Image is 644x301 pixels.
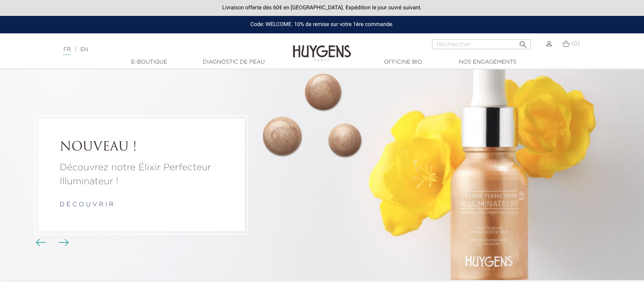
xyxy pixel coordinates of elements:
a: d é c o u v r i r [60,202,114,208]
a: FR [63,47,71,55]
img: Huygens [293,33,351,62]
a: EN [80,47,88,52]
a: Découvrez notre Élixir Perfecteur Illuminateur ! [60,161,223,189]
a: Officine Bio [364,58,442,66]
button:  [516,37,530,47]
div: | [59,45,262,54]
i:  [518,38,528,47]
div: Boutons du carrousel [39,237,64,249]
span: (0) [571,41,580,47]
input: Rechercher [432,39,531,49]
a: Diagnostic de peau [195,58,272,66]
a: NOUVEAU ! [60,140,223,155]
a: Nos engagements [449,58,526,66]
a: E-Boutique [110,58,188,66]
